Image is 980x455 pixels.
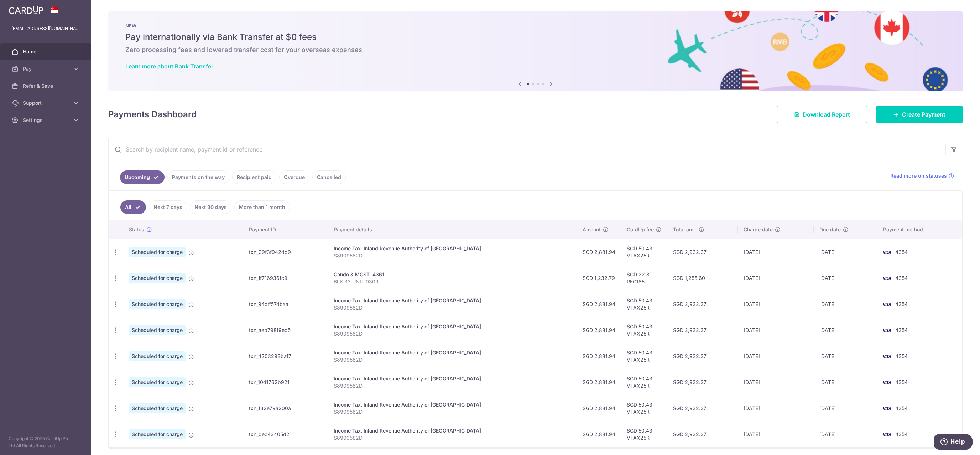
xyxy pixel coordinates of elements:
[880,352,894,361] img: Bank Card
[880,404,894,413] img: Bank Card
[902,110,945,119] span: Create Payment
[129,247,186,257] span: Scheduled for charge
[814,317,877,343] td: [DATE]
[621,369,667,395] td: SGD 50.43 VTAX25R
[667,421,738,447] td: SGD 2,932.37
[23,65,70,72] span: Pay
[880,248,894,256] img: Bank Card
[876,106,963,123] a: Create Payment
[129,403,186,413] span: Scheduled for charge
[334,356,571,363] p: S8909582D
[334,271,571,278] div: Condo & MCST. 4361
[621,239,667,265] td: SGD 50.43 VTAX25R
[667,343,738,369] td: SGD 2,932.37
[895,301,908,307] span: 4354
[243,239,328,265] td: txn_29f3f942dd9
[577,291,621,317] td: SGD 2,881.94
[334,323,571,330] div: Income Tax. Inland Revenue Authority of [GEOGRAPHIC_DATA]
[167,170,229,184] a: Payments on the way
[814,421,877,447] td: [DATE]
[738,369,814,395] td: [DATE]
[738,239,814,265] td: [DATE]
[877,220,962,239] th: Payment method
[895,275,908,281] span: 4354
[108,108,197,121] h4: Payments Dashboard
[11,25,80,32] p: [EMAIL_ADDRESS][DOMAIN_NAME]
[129,377,186,387] span: Scheduled for charge
[129,429,186,439] span: Scheduled for charge
[895,379,908,385] span: 4354
[334,375,571,382] div: Income Tax. Inland Revenue Authority of [GEOGRAPHIC_DATA]
[880,300,894,308] img: Bank Card
[243,265,328,291] td: txn_ff716936fc9
[880,274,894,282] img: Bank Card
[577,369,621,395] td: SGD 2,881.94
[243,421,328,447] td: txn_dec43405d21
[667,291,738,317] td: SGD 2,932.37
[667,395,738,421] td: SGD 2,932.37
[621,343,667,369] td: SGD 50.43 VTAX25R
[243,317,328,343] td: txn_aeb798f9ed5
[328,220,577,239] th: Payment details
[577,421,621,447] td: SGD 2,881.94
[334,330,571,337] p: S8909582D
[934,434,973,451] iframe: Opens a widget where you can find more information
[23,117,70,124] span: Settings
[895,353,908,359] span: 4354
[738,291,814,317] td: [DATE]
[744,226,773,233] span: Charge date
[880,378,894,387] img: Bank Card
[129,226,144,233] span: Status
[23,82,70,90] span: Refer & Save
[673,226,697,233] span: Total amt.
[109,138,945,161] input: Search by recipient name, payment id or reference
[334,304,571,311] p: S8909582D
[621,317,667,343] td: SGD 50.43 VTAX25R
[129,325,186,335] span: Scheduled for charge
[243,395,328,421] td: txn_f32e79a200a
[125,31,946,43] h5: Pay internationally via Bank Transfer at $0 fees
[243,220,328,239] th: Payment ID
[880,326,894,334] img: Bank Card
[125,23,946,29] p: NEW
[129,299,186,309] span: Scheduled for charge
[583,226,601,233] span: Amount
[129,273,186,283] span: Scheduled for charge
[814,291,877,317] td: [DATE]
[149,200,187,214] a: Next 7 days
[243,291,328,317] td: txn_94dff57dbaa
[814,395,877,421] td: [DATE]
[890,172,947,179] span: Read more on statuses
[738,343,814,369] td: [DATE]
[577,343,621,369] td: SGD 2,881.94
[895,405,908,411] span: 4354
[334,297,571,304] div: Income Tax. Inland Revenue Authority of [GEOGRAPHIC_DATA]
[667,369,738,395] td: SGD 2,932.37
[23,99,70,107] span: Support
[627,226,654,233] span: CardUp fee
[621,265,667,291] td: SGD 22.81 REC185
[890,172,954,179] a: Read more on statuses
[814,239,877,265] td: [DATE]
[577,317,621,343] td: SGD 2,881.94
[803,110,850,119] span: Download Report
[738,395,814,421] td: [DATE]
[895,431,908,437] span: 4354
[243,343,328,369] td: txn_4203293ba17
[120,170,165,184] a: Upcoming
[334,408,571,415] p: S8909582D
[120,200,146,214] a: All
[621,421,667,447] td: SGD 50.43 VTAX25R
[895,249,908,255] span: 4354
[334,427,571,434] div: Income Tax. Inland Revenue Authority of [GEOGRAPHIC_DATA]
[9,6,43,14] img: CardUp
[667,317,738,343] td: SGD 2,932.37
[880,430,894,439] img: Bank Card
[814,265,877,291] td: [DATE]
[577,265,621,291] td: SGD 1,232.79
[819,226,841,233] span: Due date
[232,170,276,184] a: Recipient paid
[777,106,867,123] a: Download Report
[738,317,814,343] td: [DATE]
